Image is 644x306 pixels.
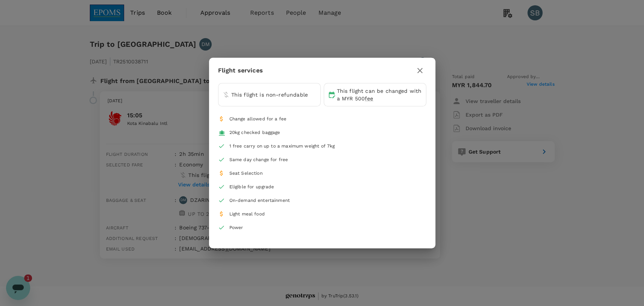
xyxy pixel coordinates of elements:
[218,66,263,75] p: Flight services
[229,156,288,164] div: Same day change for free
[229,129,280,137] div: 20kg checked baggage
[229,183,274,191] div: Eligible for upgrade
[337,87,422,102] p: This flight can be changed with a MYR 500
[229,170,263,177] div: Seat Selection
[365,95,373,101] span: fee
[229,224,243,232] div: Power
[229,143,335,150] div: 1 free carry on up to a maximum weight of 7kg
[229,197,290,205] div: On-demand entertainment
[229,211,265,218] div: Light meal food
[231,91,308,98] p: This flight is non-refundable
[229,115,287,123] div: Change allowed for a fee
